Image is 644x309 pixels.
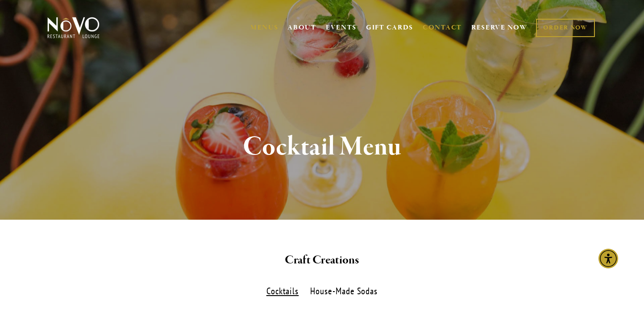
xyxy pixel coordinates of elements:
[598,249,618,268] div: Accessibility Menu
[536,19,594,37] a: ORDER NOW
[471,19,528,36] a: RESERVE NOW
[62,251,582,270] h2: Craft Creations
[262,285,303,298] label: Cocktails
[366,19,413,36] a: GIFT CARDS
[62,133,582,162] h1: Cocktail Menu
[306,285,382,298] label: House-Made Sodas
[326,23,357,32] a: EVENTS
[46,17,101,39] img: Novo Restaurant &amp; Lounge
[250,23,278,32] a: MENUS
[287,23,316,32] a: ABOUT
[423,19,462,36] a: CONTACT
